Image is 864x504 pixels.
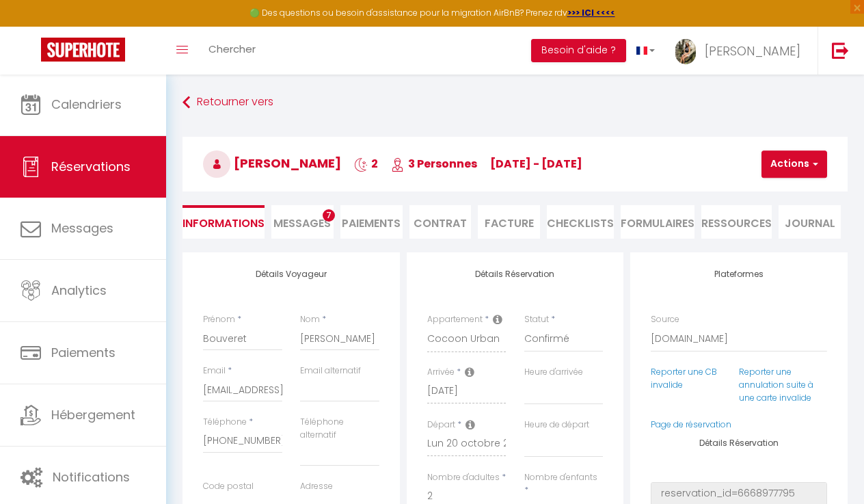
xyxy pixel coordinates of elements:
label: Nombre d'enfants [524,471,597,484]
label: Code postal [203,480,254,493]
span: Analytics [51,282,107,299]
span: Messages [51,220,113,237]
label: Appartement [427,313,483,326]
li: Paiements [340,205,403,239]
label: Prénom [203,313,235,326]
label: Email [203,364,226,377]
label: Statut [524,313,549,326]
label: Départ [427,419,455,432]
span: Chercher [208,42,256,56]
button: Actions [761,150,827,178]
h4: Détails Réservation [427,269,604,279]
label: Téléphone alternatif [300,416,379,442]
a: ... [PERSON_NAME] [665,27,818,75]
span: Messages [273,215,331,231]
label: Heure d'arrivée [524,366,583,379]
span: Hébergement [51,406,135,423]
span: [DATE] - [DATE] [490,156,582,172]
span: Calendriers [51,96,122,113]
a: Chercher [198,27,266,75]
li: Informations [183,205,265,239]
span: 3 Personnes [391,156,477,172]
label: Nom [300,313,320,326]
h4: Détails Réservation [651,438,827,448]
span: 7 [323,209,335,222]
li: CHECKLISTS [547,205,614,239]
img: ... [675,39,696,64]
label: Email alternatif [300,364,361,377]
img: logout [832,42,849,59]
h4: Plateformes [651,269,827,279]
label: Heure de départ [524,419,589,432]
h4: Détails Voyageur [203,269,379,279]
span: 2 [354,156,378,172]
li: Journal [779,205,841,239]
span: Réservations [51,158,131,175]
button: Besoin d'aide ? [531,39,626,62]
label: Téléphone [203,416,247,429]
a: Reporter une CB invalide [651,366,717,390]
li: Contrat [409,205,472,239]
label: Nombre d'adultes [427,471,500,484]
a: >>> ICI <<<< [567,7,615,18]
a: Reporter une annulation suite à une carte invalide [739,366,813,403]
span: Notifications [53,468,130,486]
li: FORMULAIRES [621,205,694,239]
li: Facture [478,205,540,239]
li: Ressources [701,205,772,239]
span: Paiements [51,344,116,361]
span: [PERSON_NAME] [705,42,800,59]
label: Adresse [300,480,333,493]
a: Page de réservation [651,419,731,430]
label: Source [651,313,679,326]
span: [PERSON_NAME] [203,155,341,172]
img: Super Booking [41,38,125,62]
a: Retourner vers [183,90,848,115]
label: Arrivée [427,366,455,379]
